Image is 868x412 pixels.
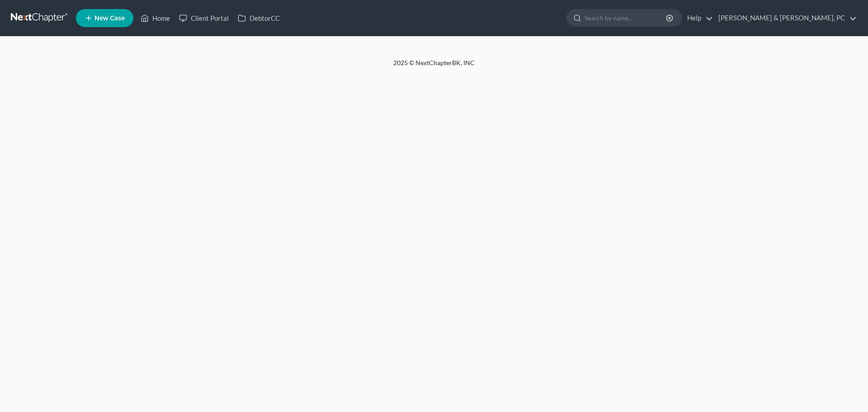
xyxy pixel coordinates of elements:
a: DebtorCC [233,10,284,26]
span: New Case [94,15,125,22]
a: [PERSON_NAME] & [PERSON_NAME], PC [714,10,857,26]
a: Client Portal [175,10,233,26]
a: Home [136,10,175,26]
div: 2025 © NextChapterBK, INC [176,58,692,75]
input: Search by name... [585,9,667,26]
a: Help [683,10,713,26]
